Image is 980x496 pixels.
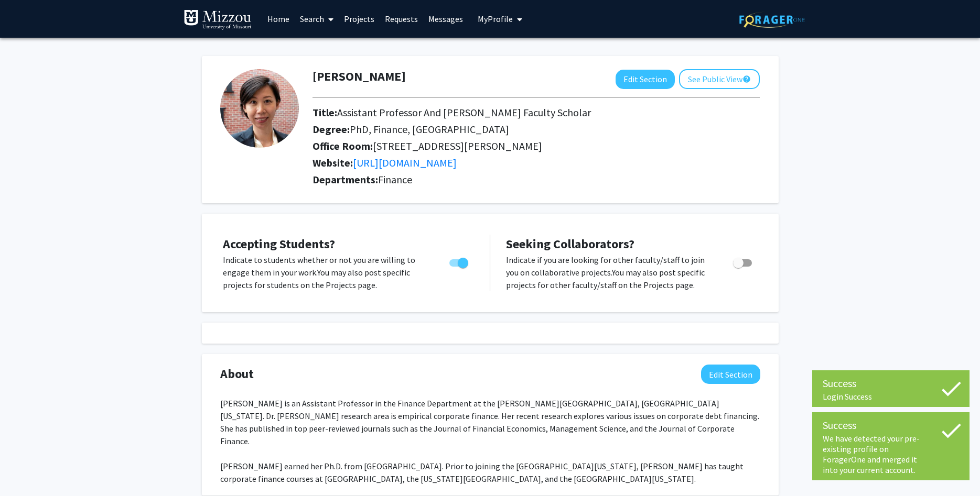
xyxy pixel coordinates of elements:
h2: Departments: [305,173,768,186]
img: Profile Picture [220,69,299,148]
h2: Website: [313,157,760,169]
a: Opens in a new tab [353,156,457,169]
span: Assistant Professor And [PERSON_NAME] Faculty Scholar [337,106,591,119]
button: Edit Section [616,70,675,89]
div: Success [823,417,959,433]
span: My Profile [478,14,513,24]
h2: Office Room: [313,140,760,152]
img: University of Missouri Logo [184,9,252,30]
span: About [220,365,254,383]
div: Success [823,376,959,391]
img: ForagerOne Logo [739,12,805,28]
span: Seeking Collaborators? [506,236,634,252]
div: Login Success [823,391,959,402]
p: Indicate to students whether or not you are willing to engage them in your work. You may also pos... [223,253,429,291]
span: PhD, Finance, [GEOGRAPHIC_DATA] [350,123,509,136]
button: See Public View [679,69,760,89]
a: Home [262,1,295,37]
h2: Degree: [313,123,760,136]
h2: Title: [313,106,760,119]
div: Toggle [729,253,758,269]
h1: [PERSON_NAME] [313,69,406,84]
span: [STREET_ADDRESS][PERSON_NAME] [373,139,542,152]
a: Messages [423,1,468,37]
a: Projects [339,1,380,37]
div: We have detected your pre-existing profile on ForagerOne and merged it into your current account. [823,433,959,475]
button: Edit About [701,365,760,384]
div: [PERSON_NAME] is an Assistant Professor in the Finance Department at the [PERSON_NAME][GEOGRAPHIC... [220,397,760,485]
span: Accepting Students? [223,236,335,252]
p: Indicate if you are looking for other faculty/staff to join you on collaborative projects. You ma... [506,253,713,291]
div: Toggle [445,253,474,269]
span: Finance [378,173,412,186]
a: Search [295,1,339,37]
mat-icon: help [742,73,751,85]
a: Requests [380,1,423,37]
